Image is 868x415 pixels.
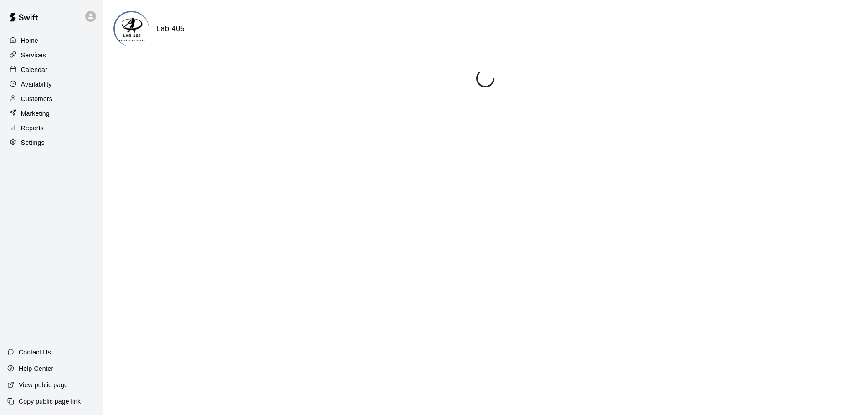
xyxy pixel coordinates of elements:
a: Marketing [7,107,95,120]
p: Calendar [21,65,47,74]
a: Calendar [7,63,95,77]
a: Availability [7,77,95,91]
p: Help Center [19,364,53,373]
a: Settings [7,136,95,149]
p: Availability [21,80,52,89]
a: Customers [7,92,95,106]
p: Settings [21,138,45,147]
p: Services [21,51,46,60]
p: View public page [19,380,68,389]
p: Home [21,36,38,45]
p: Copy public page link [19,397,81,406]
p: Contact Us [19,348,51,357]
p: Reports [21,123,44,133]
h6: Lab 405 [156,23,185,35]
p: Marketing [21,109,50,118]
img: Lab 405 logo [115,12,149,46]
a: Home [7,34,95,47]
p: Customers [21,94,52,103]
a: Services [7,48,95,62]
a: Reports [7,121,95,135]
